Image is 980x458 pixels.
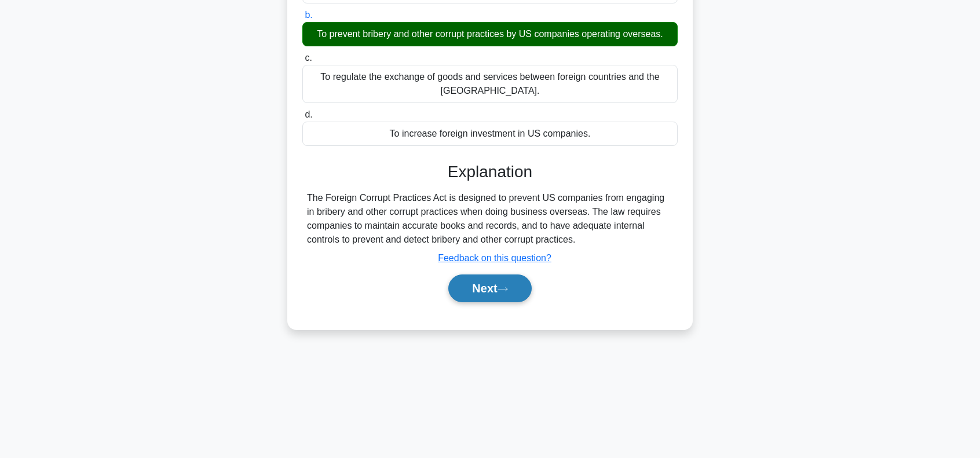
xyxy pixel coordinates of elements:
[448,274,531,302] button: Next
[302,65,678,103] div: To regulate the exchange of goods and services between foreign countries and the [GEOGRAPHIC_DATA].
[305,10,312,20] span: b.
[438,253,551,263] a: Feedback on this question?
[305,53,312,63] span: c.
[309,162,671,182] h3: Explanation
[307,191,673,247] div: The Foreign Corrupt Practices Act is designed to prevent US companies from engaging in bribery an...
[305,109,312,119] span: d.
[302,122,678,146] div: To increase foreign investment in US companies.
[302,22,678,46] div: To prevent bribery and other corrupt practices by US companies operating overseas.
